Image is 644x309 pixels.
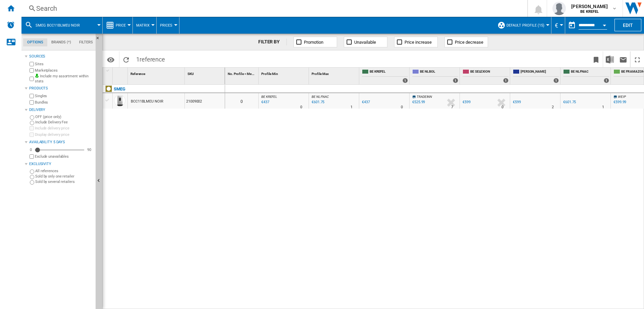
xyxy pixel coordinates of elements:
[35,62,93,67] label: Sites
[420,69,458,75] span: BE NL BOL
[411,99,425,106] div: €525.99
[25,17,99,34] div: SMEG BCC11BLMEU NOIR
[186,68,225,78] div: SKU Sort None
[187,72,194,76] span: SKU
[260,68,309,78] div: Profile Min Sort None
[116,17,129,34] button: Price
[512,99,521,106] div: €599
[106,17,129,34] div: Price
[580,9,599,14] b: BE KREFEL
[30,132,34,137] input: Display delivery price
[29,107,93,113] div: Delivery
[30,180,34,185] input: Sold by several retailers
[29,140,93,145] div: Availability 5 Days
[304,40,323,45] span: Promotion
[30,169,34,174] input: All references
[35,174,93,179] label: Sold by only one retailer
[412,100,425,104] div: €525.99
[35,154,93,159] label: Exclude unavailables
[300,104,302,111] div: Delivery Time : 0 day
[30,94,34,98] input: Singles
[598,18,610,30] button: Open calendar
[512,68,560,84] div: [PERSON_NAME] 1 offers sold by LU HIFI
[129,68,184,78] div: Reference Sort None
[563,100,576,104] div: €601.75
[555,17,561,34] div: €
[35,93,93,99] label: Singles
[394,37,438,47] button: Price increase
[129,68,184,78] div: Sort None
[455,40,483,45] span: Price decrease
[589,51,603,67] button: Bookmark this report
[30,121,34,125] input: Include Delivery Fee
[35,132,93,137] label: Display delivery price
[310,68,359,78] div: Sort None
[35,147,84,153] md-slider: Availability
[562,99,576,106] div: €601.75
[551,17,565,34] md-menu: Currency
[401,104,403,111] div: Delivery Time : 0 day
[311,99,324,106] div: Last updated : Tuesday, 12 August 2025 08:20
[461,68,510,84] div: BE SELEXION 1 offers sold by BE SELEXION
[411,68,460,84] div: BE NL BOL 1 offers sold by BE NL BOL
[30,100,34,105] input: Bundles
[497,17,548,34] div: Default profile (15)
[513,100,521,104] div: €599
[602,104,604,111] div: Delivery Time : 1 day
[35,168,93,173] label: All references
[562,68,610,84] div: BE NL FNAC 1 offers sold by BE NL FNAC
[453,78,458,83] div: 1 offers sold by BE NL BOL
[361,68,409,84] div: BE KREFEL 1 offers sold by BE KREFEL
[521,69,559,75] span: [PERSON_NAME]
[133,51,168,66] span: 1
[361,99,370,106] div: €437
[35,74,93,84] label: Include my assortment within stats
[23,38,47,46] md-tab-item: Options
[140,56,165,63] span: reference
[618,95,626,99] span: WEIP
[616,51,630,67] button: Send this report by email
[612,99,626,106] div: €599.99
[226,68,258,78] div: Sort None
[555,22,558,29] span: €
[35,74,39,78] img: mysite-bg-18x18.png
[136,17,153,34] button: Matrix
[30,115,34,120] input: OFF (price only)
[225,93,258,109] div: 0
[552,2,566,15] img: profile.jpg
[260,99,269,106] div: Last updated : Tuesday, 12 August 2025 01:17
[444,37,488,47] button: Price decrease
[226,68,258,78] div: No. Profile < Me Sort None
[312,72,329,76] span: Profile Max
[603,51,616,67] button: Download in Excel
[35,68,93,73] label: Marketplaces
[293,37,337,47] button: Promotion
[463,100,471,104] div: €599
[28,147,34,152] div: 0
[30,68,34,73] input: Marketplaces
[30,175,34,179] input: Sold by only one retailer
[451,104,453,111] div: Delivery Time : 7 days
[160,17,176,34] button: Prices
[30,75,34,83] input: Include my assortment within stats
[571,69,609,75] span: BE NL FNAC
[260,68,309,78] div: Sort None
[36,4,510,13] div: Search
[613,100,626,104] div: €599.99
[261,95,277,99] span: BE KREFEL
[185,93,225,109] div: 21009002
[351,104,353,111] div: Delivery Time : 1 day
[114,68,127,78] div: Sort None
[417,95,432,99] span: TRADEINN
[130,72,145,76] span: Reference
[565,18,579,32] button: md-calendar
[36,17,87,34] button: SMEG BCC11BLMEU NOIR
[354,40,376,45] span: Unavailable
[35,120,93,125] label: Include Delivery Fee
[501,104,503,111] div: Delivery Time : 0 day
[30,62,34,66] input: Sites
[96,34,104,46] button: Hide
